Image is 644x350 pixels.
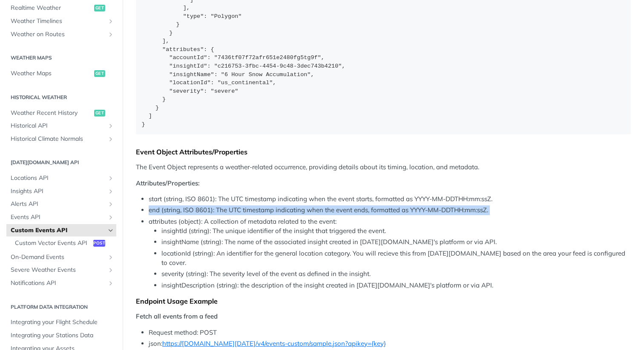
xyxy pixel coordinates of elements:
[11,226,105,235] span: Custom Events API
[94,5,105,11] span: get
[6,316,116,329] a: Integrating your Flight Schedule
[6,120,116,132] a: Historical APIShow subpages for Historical API
[161,237,631,247] li: insightName (string): The name of the associated insight created in [DATE][DOMAIN_NAME]'s platfor...
[11,200,105,208] span: Alerts API
[11,187,105,196] span: Insights API
[6,303,116,311] h2: Platform DATA integration
[6,277,116,290] a: Notifications APIShow subpages for Notifications API
[149,328,631,338] li: Request method: POST
[136,297,631,305] div: Endpoint Usage Example
[94,70,105,77] span: get
[149,205,631,215] li: end (string, ISO 8601): The UTC timestamp indicating when the event ends, formatted as YYYY-MM-DD...
[161,269,631,279] li: severity (string): The severity level of the event as defined in the insight.
[107,201,114,208] button: Show subpages for Alerts API
[107,280,114,287] button: Show subpages for Notifications API
[6,211,116,224] a: Events APIShow subpages for Events API
[11,253,105,262] span: On-Demand Events
[11,331,114,340] span: Integrating your Stations Data
[6,172,116,185] a: Locations APIShow subpages for Locations API
[107,227,114,234] button: Hide subpages for Custom Events API
[107,254,114,261] button: Show subpages for On-Demand Events
[6,2,116,14] a: Realtime Weatherget
[6,107,116,120] a: Weather Recent Historyget
[107,136,114,142] button: Show subpages for Historical Climate Normals
[107,188,114,195] button: Show subpages for Insights API
[6,159,116,166] h2: [DATE][DOMAIN_NAME] API
[11,237,116,250] a: Custom Vector Events APIpost
[11,279,105,287] span: Notifications API
[6,15,116,28] a: Weather TimelinesShow subpages for Weather Timelines
[107,175,114,182] button: Show subpages for Locations API
[107,18,114,25] button: Show subpages for Weather Timelines
[15,239,91,248] span: Custom Vector Events API
[6,28,116,41] a: Weather on RoutesShow subpages for Weather on Routes
[136,162,631,172] p: The Event Object represents a weather-related occurrence, providing details about its timing, loc...
[136,148,631,156] div: Event Object Attributes/Properties
[6,133,116,145] a: Historical Climate NormalsShow subpages for Historical Climate Normals
[149,339,631,349] li: json:
[6,251,116,264] a: On-Demand EventsShow subpages for On-Demand Events
[11,17,105,26] span: Weather Timelines
[94,110,105,117] span: get
[6,185,116,198] a: Insights APIShow subpages for Insights API
[136,312,218,320] strong: Fetch all events from a feed
[11,4,92,12] span: Realtime Weather
[11,122,105,130] span: Historical API
[11,318,114,327] span: Integrating your Flight Schedule
[161,281,631,290] li: insightDescription (string): the description of the insight created in [DATE][DOMAIN_NAME]'s plat...
[162,339,386,347] a: https://[DOMAIN_NAME][DATE]/v4/events-custom/sample.json?apikey={key}
[136,179,200,187] strong: Attributes/Properties:
[11,174,105,182] span: Locations API
[107,122,114,129] button: Show subpages for Historical API
[11,266,105,274] span: Severe Weather Events
[93,240,105,247] span: post
[11,30,105,39] span: Weather on Routes
[6,94,116,101] h2: Historical Weather
[6,264,116,276] a: Severe Weather EventsShow subpages for Severe Weather Events
[6,224,116,237] a: Custom Events APIHide subpages for Custom Events API
[149,217,631,290] li: attributes (object): A collection of metadata related to the event:
[107,214,114,221] button: Show subpages for Events API
[6,329,116,342] a: Integrating your Stations Data
[149,194,631,204] li: start (string, ISO 8601): The UTC timestamp indicating when the event starts, formatted as YYYY-M...
[6,198,116,211] a: Alerts APIShow subpages for Alerts API
[161,226,631,236] li: insightId (string): The unique identifier of the insight that triggered the event.
[161,249,631,268] li: locationId (string): An identifier for the general location category. You will recieve this from ...
[11,213,105,222] span: Events API
[11,69,92,78] span: Weather Maps
[11,135,105,143] span: Historical Climate Normals
[6,54,116,62] h2: Weather Maps
[6,67,116,80] a: Weather Mapsget
[107,31,114,38] button: Show subpages for Weather on Routes
[107,267,114,273] button: Show subpages for Severe Weather Events
[11,109,92,117] span: Weather Recent History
